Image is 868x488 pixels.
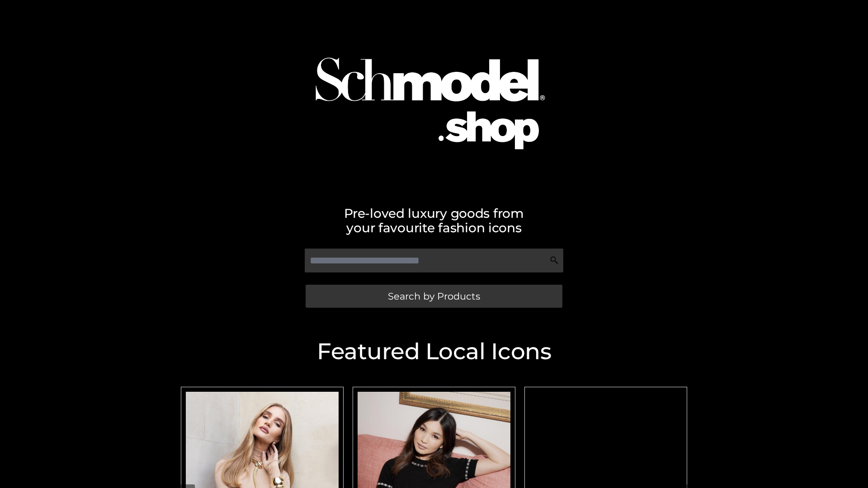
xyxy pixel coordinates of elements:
[388,291,480,301] span: Search by Products
[176,206,692,235] h2: Pre-loved luxury goods from your favourite fashion icons
[176,340,692,363] h2: Featured Local Icons​
[550,256,559,265] img: Search Icon
[306,285,562,308] a: Search by Products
